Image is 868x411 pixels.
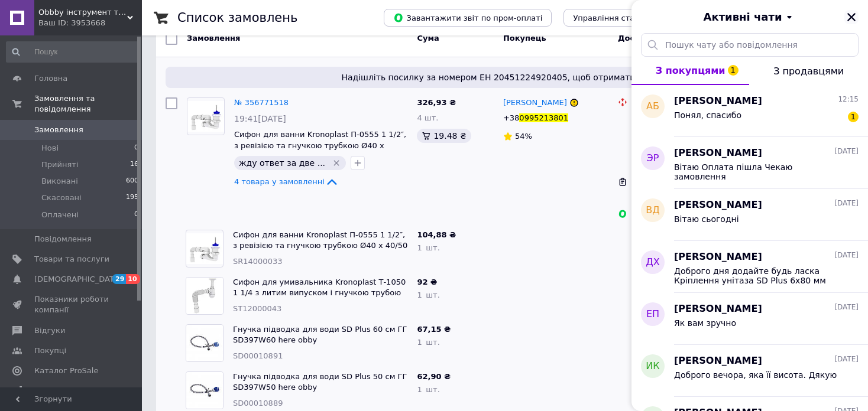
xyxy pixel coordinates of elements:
[34,73,67,84] span: Головна
[503,34,546,43] span: Покупець
[838,94,859,105] span: 12:15
[34,294,109,315] span: Показники роботи компанії
[631,345,868,397] button: ИК[PERSON_NAME][DATE]Доброго вечора, яка її висота. Дякую
[631,137,868,189] button: ЭР[PERSON_NAME][DATE]Вітаю Оплата пішла Чекаю замовлення
[233,399,283,407] span: SD00010889
[187,97,225,135] a: Фото товару
[519,113,568,122] span: 0995213801
[34,93,142,115] span: Замовлення та повідомлення
[674,250,762,264] span: [PERSON_NAME]
[844,10,859,24] button: Закрити
[674,198,762,212] span: [PERSON_NAME]
[186,372,223,409] img: Фото товару
[187,101,224,132] img: Фото товару
[239,158,325,168] span: жду ответ за две ...
[647,152,659,165] span: ЭР
[417,230,456,239] span: 104,88 ₴
[417,291,439,299] span: 1 шт.
[674,318,736,328] span: Як вам зручно
[417,278,437,286] span: 92 ₴
[417,372,451,381] span: 62,90 ₴
[773,66,844,77] span: З продавцями
[177,11,297,25] h1: Список замовлень
[646,100,659,113] span: АБ
[34,325,65,336] span: Відгуки
[417,243,439,252] span: 1 шт.
[234,130,406,161] a: Сифон для ванни Kronoplast П-0555 1 1/2″, з ревізією та гнучкою трубкою Ø40 x 40/50 (SR14000033) ...
[834,302,859,312] span: [DATE]
[674,302,762,316] span: [PERSON_NAME]
[503,97,567,109] a: [PERSON_NAME]
[674,110,741,120] span: Понял, спасибо
[186,325,223,361] img: Фото товару
[573,14,663,22] span: Управління статусами
[393,12,542,23] span: Завантажити звіт по пром-оплаті
[234,114,286,123] span: 19:41[DATE]
[848,112,859,122] span: 1
[834,250,859,260] span: [DATE]
[417,385,439,394] span: 1 шт.
[674,94,762,108] span: [PERSON_NAME]
[631,85,868,137] button: АБ[PERSON_NAME]12:15Понял, спасибо1
[233,230,407,261] a: Сифон для ванни Kronoplast П-0555 1 1/2″, з ревізією та гнучкою трубкою Ø40 x 40/50 (SR14000033) ...
[631,57,749,85] button: З покупцями1
[417,129,471,143] div: 19.48 ₴
[665,9,835,25] button: Активні чати
[34,234,92,244] span: Повідомлення
[384,9,552,27] button: Завантажити звіт по пром-оплаті
[34,254,109,265] span: Товари та послуги
[233,325,407,345] a: Гнучка підводка для води SD Plus 60 см ГГ SD397W60 here obby
[641,33,859,57] input: Пошук чату або повідомлення
[417,113,438,122] span: 4 шт.
[34,386,75,396] span: Аналітика
[417,325,451,334] span: 67,15 ₴
[234,98,289,107] a: № 356771518
[186,278,223,314] img: Фото товару
[134,143,138,154] span: 0
[170,71,840,83] span: Надішліть посилку за номером ЕН 20451224920405, щоб отримати оплату
[41,193,82,203] span: Скасовані
[646,204,659,217] span: ВД
[41,159,78,170] span: Прийняті
[749,57,868,85] button: З продавцями
[631,189,868,241] button: ВД[PERSON_NAME][DATE]Вітаю сьогодні
[563,9,673,27] button: Управління статусами
[631,293,868,345] button: ЕП[PERSON_NAME][DATE]Як вам зручно
[656,65,726,76] span: З покупцями
[834,198,859,208] span: [DATE]
[674,146,762,160] span: [PERSON_NAME]
[674,162,842,181] span: Вітаю Оплата пішла Чекаю замовлення
[6,41,140,63] input: Пошук
[674,266,842,285] span: Доброго дня додайте будь ласка Кріплення унітаза SD Plus 6х80 мм SD103S2 here obby
[332,158,341,168] svg: Видалити мітку
[112,274,126,284] span: 29
[233,351,283,360] span: SD00010891
[34,274,122,285] span: [DEMOGRAPHIC_DATA]
[38,18,142,28] div: Ваш ID: 3953668
[41,143,59,154] span: Нові
[417,338,439,347] span: 1 шт.
[417,34,439,43] span: Cума
[834,146,859,156] span: [DATE]
[503,113,519,122] span: +38
[233,372,407,392] a: Гнучка підводка для води SD Plus 50 см ГГ SD397W50 here obby
[834,354,859,364] span: [DATE]
[515,132,532,141] span: 54%
[646,360,659,373] span: ИК
[503,98,567,107] span: [PERSON_NAME]
[674,354,762,368] span: [PERSON_NAME]
[134,210,138,220] span: 0
[41,176,78,187] span: Виконані
[126,274,140,284] span: 10
[646,308,659,321] span: ЕП
[34,125,83,135] span: Замовлення
[674,214,739,224] span: Вітаю сьогодні
[233,278,406,308] a: Сифон для умивальника Kronoplast Т-1050 1 1/4 з литим випуском і гнучкою трубою Ø40х40/50 (SТ1200...
[646,256,659,269] span: ДХ
[234,177,339,186] a: 4 товара у замовленні
[631,241,868,293] button: ДХ[PERSON_NAME][DATE]Доброго дня додайте будь ласка Кріплення унітаза SD Plus 6х80 мм SD103S2 her...
[34,366,98,376] span: Каталог ProSale
[41,210,79,220] span: Оплачені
